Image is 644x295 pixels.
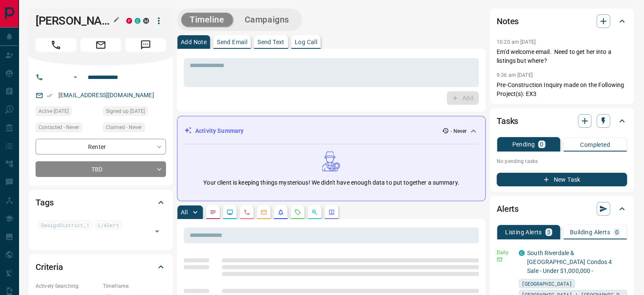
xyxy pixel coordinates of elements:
[497,114,518,128] h2: Tasks
[580,142,610,148] p: Completed
[47,93,53,98] svg: Email Verified
[70,72,80,82] button: Open
[497,256,503,262] svg: Email
[497,48,627,65] p: Em'd welcome email. Need to get her into a listings but where?
[181,209,188,215] p: All
[36,14,113,28] h1: [PERSON_NAME]
[311,209,318,216] svg: Opportunities
[184,123,478,139] div: Activity Summary- Never
[227,209,233,216] svg: Lead Browsing Activity
[260,209,267,216] svg: Emails
[497,173,627,186] button: New Task
[615,229,619,235] p: 0
[519,250,525,256] div: condos.ca
[527,250,612,274] a: South Riverdale & [GEOGRAPHIC_DATA] Condos 4 Sale - Under $1,000,000 -
[203,178,459,187] p: Your client is keeping things mysterious! We didn't have enough data to put together a summary.
[80,38,121,52] span: Email
[243,209,250,216] svg: Calls
[135,18,141,24] div: condos.ca
[181,13,233,27] button: Timeline
[36,38,76,52] span: Call
[540,141,543,147] p: 0
[106,107,145,115] span: Signed up [DATE]
[103,282,166,290] p: Timeframe:
[505,229,542,235] p: Listing Alerts
[58,92,154,98] a: [EMAIL_ADDRESS][DOMAIN_NAME]
[36,161,166,177] div: TBD
[497,111,627,131] div: Tasks
[497,11,627,31] div: Notes
[497,14,519,28] h2: Notes
[36,260,63,274] h2: Criteria
[497,72,533,78] p: 9:36 am [DATE]
[217,39,247,45] p: Send Email
[36,282,99,290] p: Actively Searching:
[181,39,207,45] p: Add Note
[36,192,166,213] div: Tags
[236,13,298,27] button: Campaigns
[103,107,166,118] div: Sun Jun 15 2014
[257,39,285,45] p: Send Text
[39,123,79,132] span: Contacted - Never
[328,209,335,216] svg: Agent Actions
[39,107,69,115] span: Active [DATE]
[294,209,301,216] svg: Requests
[522,279,572,288] span: [GEOGRAPHIC_DATA]
[277,209,284,216] svg: Listing Alerts
[497,81,627,98] p: Pre-Construction Inquiry made on the Following Project(s): EX3
[195,126,243,135] p: Activity Summary
[36,107,99,118] div: Wed Nov 22 2023
[143,18,149,24] div: mrloft.ca
[151,225,163,237] button: Open
[497,199,627,219] div: Alerts
[512,141,535,147] p: Pending
[36,139,166,155] div: Renter
[126,18,132,24] div: property.ca
[210,209,216,216] svg: Notes
[497,249,514,256] p: Daily
[106,123,142,132] span: Claimed - Never
[125,38,166,52] span: Message
[547,229,550,235] p: 3
[570,229,610,235] p: Building Alerts
[36,257,166,277] div: Criteria
[497,202,519,216] h2: Alerts
[497,39,536,45] p: 10:20 am [DATE]
[36,196,53,209] h2: Tags
[295,39,317,45] p: Log Call
[497,155,627,168] p: No pending tasks
[451,127,467,135] p: - Never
